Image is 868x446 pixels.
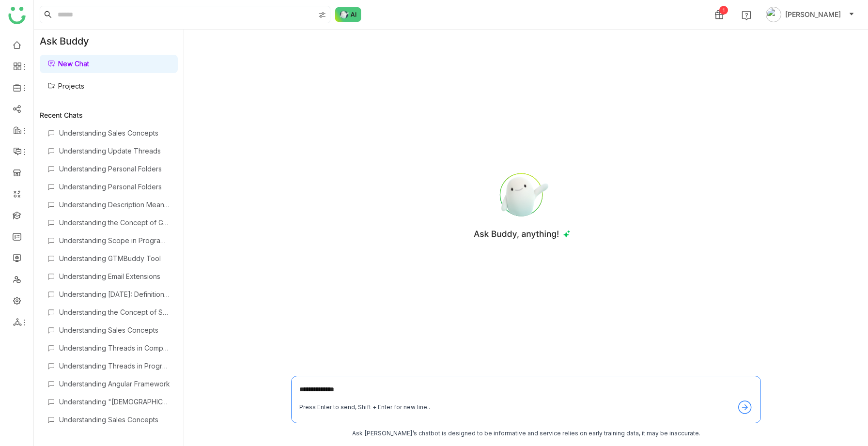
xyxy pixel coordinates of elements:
img: help.svg [742,11,751,20]
div: Understanding Personal Folders [59,183,170,191]
div: Understanding Description Meaning [59,200,170,209]
div: Ask [PERSON_NAME]’s chatbot is designed to be informative and service relies on early training da... [291,429,761,438]
div: Ask Buddy [34,30,184,53]
div: Understanding Update Threads [59,147,170,155]
div: Understanding Sales Concepts [59,129,170,137]
div: Understanding the Concept of Search [59,308,170,316]
a: New Chat [47,60,89,68]
div: Understanding Sales Concepts [59,415,170,424]
div: 1 [719,6,728,15]
div: Understanding GTMBuddy Tool [59,254,170,262]
div: Understanding Sales Concepts [59,326,170,334]
div: Understanding Threads in Computing [59,344,170,352]
div: Understanding Angular Framework [59,380,170,388]
img: search-type.svg [318,11,326,19]
span: [PERSON_NAME] [785,9,841,20]
img: ask-buddy-normal.svg [335,7,361,22]
div: Understanding Threads in Programming [59,362,170,370]
a: Projects [47,82,84,90]
div: Understanding Arrays in Programming [59,433,170,442]
div: Understanding [DATE]: Definition & Significance [59,290,170,298]
div: Understanding the Concept of Generality [59,218,170,227]
div: Understanding Personal Folders [59,165,170,173]
img: avatar [766,7,781,22]
div: Recent Chats [40,111,178,119]
div: Press Enter to send, Shift + Enter for new line.. [299,403,430,412]
button: [PERSON_NAME] [764,7,856,22]
div: Understanding Email Extensions [59,272,170,280]
div: Understanding Scope in Programming [59,236,170,245]
div: Understanding "[DEMOGRAPHIC_DATA]" Concept [59,398,170,406]
img: logo [8,7,26,24]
